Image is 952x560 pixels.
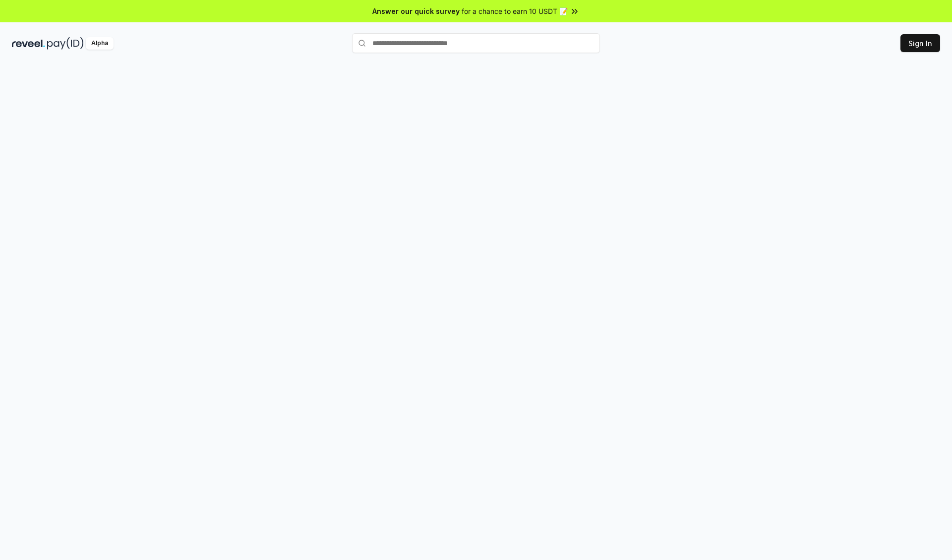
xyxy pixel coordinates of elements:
img: reveel_dark [12,37,45,50]
span: Answer our quick survey [372,6,460,16]
span: for a chance to earn 10 USDT 📝 [462,6,568,16]
img: pay_id [47,37,84,50]
div: Alpha [86,37,114,50]
button: Sign In [900,34,940,52]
